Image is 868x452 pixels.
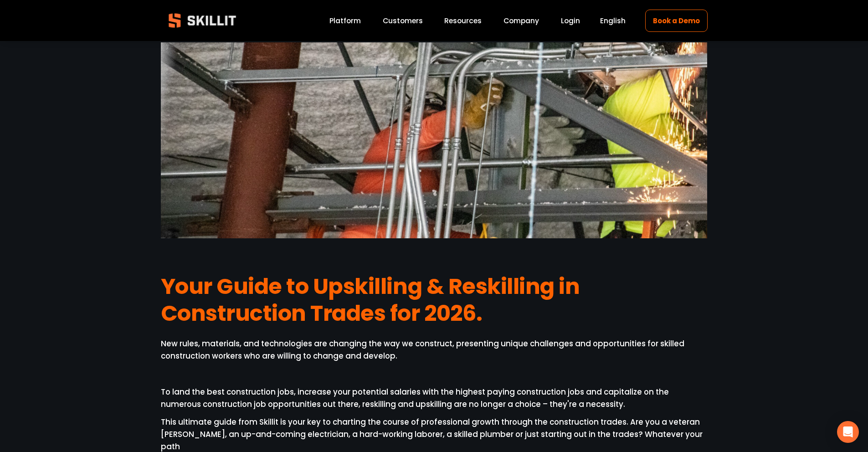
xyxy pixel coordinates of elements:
span: Resources [444,15,482,26]
div: language picker [600,15,626,27]
p: New rules, materials, and technologies are changing the way we construct, presenting unique chall... [161,338,708,362]
strong: Your Guide to Upskilling & Reskilling in Construction Trades for 2026. [161,271,584,329]
span: English [600,15,626,26]
a: Book a Demo [645,10,707,32]
div: Open Intercom Messenger [837,421,859,443]
a: Platform [329,15,361,27]
img: Skillit [161,7,244,34]
a: Login [561,15,580,27]
a: Company [503,15,539,27]
p: To land the best construction jobs, increase your potential salaries with the highest paying cons... [161,386,708,411]
a: Customers [383,15,423,27]
a: folder dropdown [444,15,482,27]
